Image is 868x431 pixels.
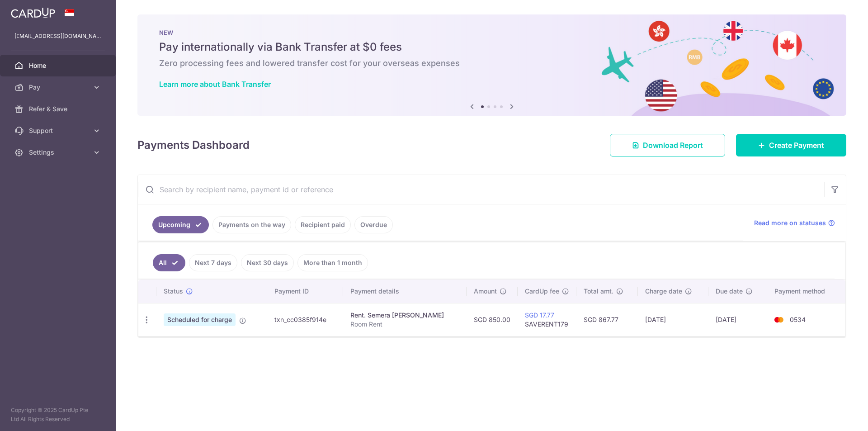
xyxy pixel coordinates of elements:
th: Payment ID [267,279,343,303]
span: Support [29,126,89,135]
th: Payment method [767,279,845,303]
td: SAVERENT179 [518,303,576,336]
a: Next 7 days [189,254,237,271]
td: [DATE] [638,303,708,336]
a: Next 30 days [241,254,294,271]
a: Learn more about Bank Transfer [159,80,271,89]
h5: Pay internationally via Bank Transfer at $0 fees [159,40,825,54]
iframe: Opens a widget where you can find more information [810,404,859,426]
p: NEW [159,29,825,36]
td: [DATE] [708,303,767,336]
span: Total amt. [584,287,613,296]
a: Upcoming [152,216,209,233]
a: More than 1 month [297,254,368,271]
p: [EMAIL_ADDRESS][DOMAIN_NAME] [14,32,101,41]
p: Room Rent [350,320,459,329]
span: Charge date [645,287,682,296]
h4: Payments Dashboard [137,137,250,153]
a: Create Payment [736,134,846,156]
span: CardUp fee [525,287,559,296]
a: Overdue [354,216,393,233]
span: Download Report [643,140,703,151]
h6: Zero processing fees and lowered transfer cost for your overseas expenses [159,58,825,69]
span: Refer & Save [29,104,89,114]
td: txn_cc0385f914e [267,303,343,336]
input: Search by recipient name, payment id or reference [138,175,824,204]
th: Payment details [343,279,467,303]
span: Create Payment [769,140,824,151]
a: All [153,254,185,271]
img: Bank transfer banner [137,14,846,116]
img: Bank Card [770,314,788,325]
span: Read more on statuses [754,218,826,227]
a: Download Report [610,134,725,156]
div: Rent. Semera [PERSON_NAME] [350,311,459,320]
td: SGD 850.00 [467,303,518,336]
a: SGD 17.77 [525,311,554,319]
span: 0534 [790,316,806,323]
a: Payments on the way [212,216,291,233]
a: Read more on statuses [754,218,835,227]
td: SGD 867.77 [576,303,638,336]
span: Home [29,61,89,70]
span: Status [164,287,183,296]
span: Amount [474,287,497,296]
span: Settings [29,148,89,157]
img: CardUp [11,7,55,18]
a: Recipient paid [295,216,351,233]
span: Pay [29,83,89,92]
span: Due date [716,287,743,296]
span: Scheduled for charge [164,313,236,326]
